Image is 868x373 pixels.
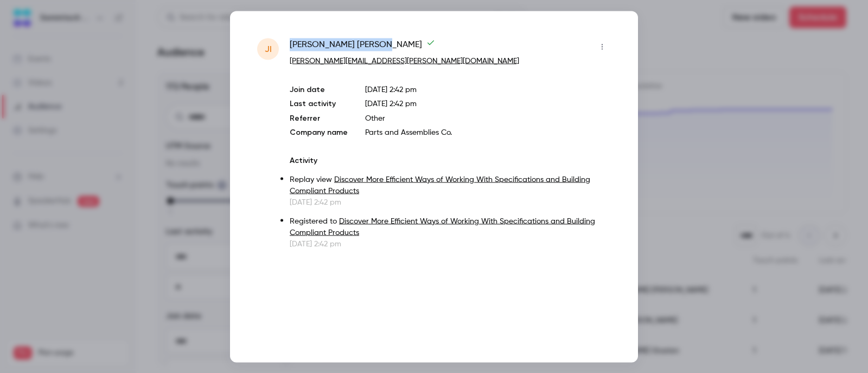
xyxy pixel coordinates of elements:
[290,174,611,197] p: Replay view
[365,113,611,123] p: Other
[290,215,611,238] p: Registered to
[290,197,611,207] p: [DATE] 2:42 pm
[290,38,435,55] span: [PERSON_NAME] [PERSON_NAME]
[290,175,590,194] a: Discover More Efficient Ways of Working With Specifications and Building Compliant Products
[265,42,272,55] span: JI
[365,127,611,138] p: Parts and Assemblies Co.
[290,98,348,109] p: Last activity
[290,217,595,236] a: Discover More Efficient Ways of Working With Specifications and Building Compliant Products
[290,84,348,95] p: Join date
[290,238,611,249] p: [DATE] 2:42 pm
[290,57,519,64] a: [PERSON_NAME][EMAIL_ADDRESS][PERSON_NAME][DOMAIN_NAME]
[290,113,348,123] p: Referrer
[365,84,611,95] p: [DATE] 2:42 pm
[290,127,348,138] p: Company name
[290,155,611,166] p: Activity
[365,100,417,107] span: [DATE] 2:42 pm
